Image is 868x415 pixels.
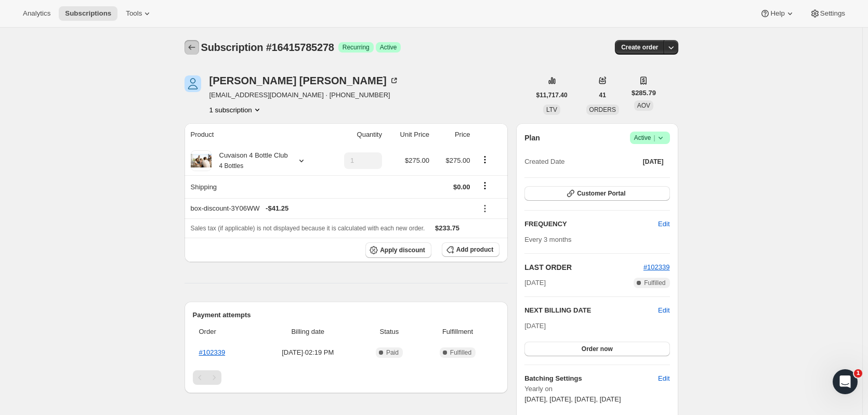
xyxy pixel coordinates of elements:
span: Tools [126,9,142,18]
small: 4 Bottles [219,162,244,170]
span: Analytics [23,9,50,18]
span: Yearly on [524,384,669,394]
span: $275.00 [405,157,429,164]
span: 41 [599,91,606,99]
span: [DATE] · 02:19 PM [259,347,357,358]
span: Settings [820,9,845,18]
span: [DATE] [524,322,546,330]
span: 1 [854,369,862,378]
iframe: Intercom live chat [833,369,858,394]
button: Edit [652,370,676,387]
th: Shipping [185,175,326,198]
button: Tools [120,6,159,21]
h2: FREQUENCY [524,219,658,229]
span: [DATE] [643,158,664,166]
button: $11,717.40 [530,88,574,102]
th: Unit Price [385,123,432,146]
span: LTV [546,106,557,113]
span: Add product [456,245,493,254]
span: $11,717.40 [536,91,568,99]
span: [DATE], [DATE], [DATE], [DATE] [524,395,621,403]
div: box-discount-3Y06WW [191,203,470,214]
th: Order [193,320,256,343]
h6: Batching Settings [524,373,658,384]
a: #102339 [643,263,670,271]
button: Order now [524,342,669,356]
span: Subscriptions [65,9,111,18]
h2: Payment attempts [193,310,500,320]
span: Subscription #16415785278 [201,42,334,53]
th: Product [185,123,326,146]
span: | [653,134,655,142]
span: - $41.25 [266,203,288,214]
span: Apply discount [380,246,425,254]
button: Subscriptions [59,6,117,21]
button: Subscriptions [185,40,199,55]
button: Settings [804,6,851,21]
button: Add product [442,242,499,257]
span: Recurring [343,43,370,51]
span: Order now [582,345,613,353]
span: Fulfilled [644,279,665,287]
span: Help [770,9,784,18]
span: AOV [637,102,650,109]
span: Active [634,133,666,143]
span: Sales tax (if applicable) is not displayed because it is calculated with each new order. [191,225,425,232]
span: Customer Portal [577,189,625,198]
button: [DATE] [637,154,670,169]
span: Active [380,43,397,51]
button: Edit [658,305,669,316]
span: STEVE MCCARTY [185,75,201,92]
span: Edit [658,373,669,384]
span: Every 3 months [524,236,571,243]
span: Status [363,327,416,337]
span: Fulfillment [422,327,493,337]
button: Shipping actions [477,180,493,191]
h2: LAST ORDER [524,262,643,273]
span: Fulfilled [450,348,471,357]
span: [EMAIL_ADDRESS][DOMAIN_NAME] · [PHONE_NUMBER] [209,90,399,100]
button: Analytics [17,6,57,21]
span: $275.00 [446,157,470,164]
button: Customer Portal [524,186,669,201]
span: $0.00 [453,183,470,191]
span: Edit [658,219,669,229]
button: Edit [652,216,676,232]
span: Create order [621,43,658,51]
h2: NEXT BILLING DATE [524,305,658,316]
button: Product actions [477,154,493,165]
span: Paid [386,348,399,357]
div: Cuvaison 4 Bottle Club [212,150,288,171]
span: $233.75 [435,224,459,232]
span: ORDERS [589,106,616,113]
button: Create order [615,40,664,55]
h2: Plan [524,133,540,143]
span: $285.79 [632,88,656,98]
div: [PERSON_NAME] [PERSON_NAME] [209,75,399,86]
button: #102339 [643,262,670,273]
span: Billing date [259,327,357,337]
button: Apply discount [365,242,431,258]
a: #102339 [199,348,226,356]
button: Help [754,6,801,21]
span: Created Date [524,157,564,167]
nav: Pagination [193,370,500,385]
button: Product actions [209,105,262,115]
span: [DATE] [524,278,546,288]
th: Quantity [326,123,385,146]
button: 41 [593,88,612,102]
th: Price [432,123,474,146]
